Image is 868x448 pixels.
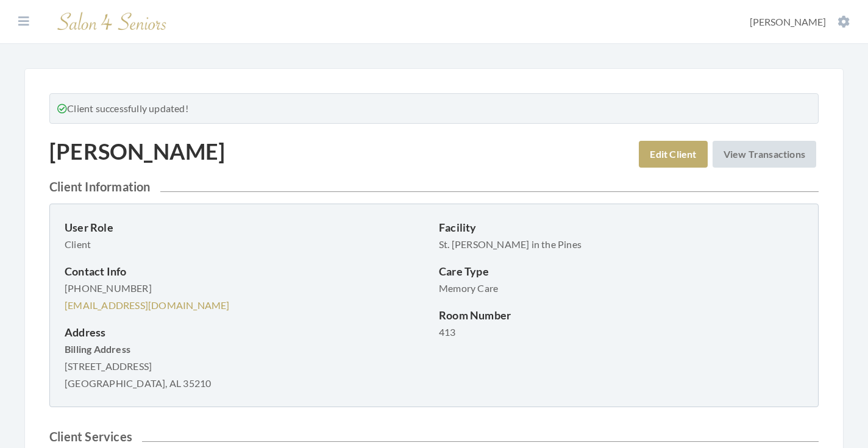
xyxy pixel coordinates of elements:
p: Memory Care [439,280,803,297]
strong: Billing Address [65,343,130,355]
h2: Client Information [49,179,819,194]
div: Client successfully updated! [49,93,819,124]
p: [STREET_ADDRESS] [GEOGRAPHIC_DATA], AL 35210 [65,341,429,392]
p: User Role [65,219,429,236]
a: Edit Client [639,141,707,168]
p: Contact Info [65,263,429,280]
p: Address [65,324,429,341]
p: 413 [439,324,803,341]
p: Client [65,236,429,253]
h2: Client Services [49,429,819,444]
p: Room Number [439,307,803,324]
span: [PERSON_NAME] [750,16,826,27]
p: Care Type [439,263,803,280]
a: [EMAIL_ADDRESS][DOMAIN_NAME] [65,299,230,311]
h1: [PERSON_NAME] [49,138,226,165]
a: View Transactions [713,141,816,168]
span: [PHONE_NUMBER] [65,282,152,294]
p: Facility [439,219,803,236]
p: St. [PERSON_NAME] in the Pines [439,236,803,253]
img: Salon 4 Seniors [51,7,173,36]
button: [PERSON_NAME] [746,15,853,29]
